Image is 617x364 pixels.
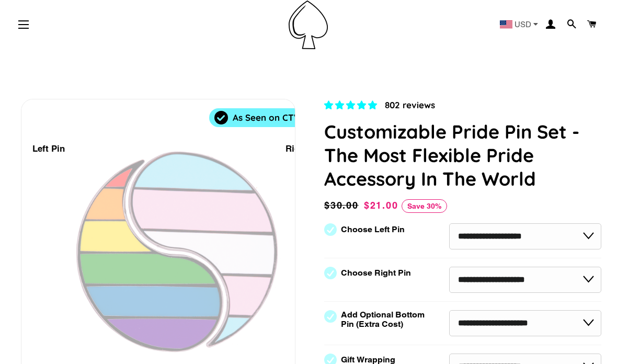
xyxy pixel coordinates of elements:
h1: Customizable Pride Pin Set - The Most Flexible Pride Accessory In The World [324,120,601,191]
span: 4.83 stars [324,100,380,111]
img: Pin-Ace [289,1,328,50]
span: USD [515,21,531,29]
label: Choose Right Pin [341,269,411,278]
label: Add Optional Bottom Pin (Extra Cost) [341,311,429,329]
span: 802 reviews [385,100,435,111]
span: Save 30% [402,200,447,213]
span: $30.00 [324,199,361,213]
label: Choose Left Pin [341,225,405,235]
span: $21.00 [364,200,398,211]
